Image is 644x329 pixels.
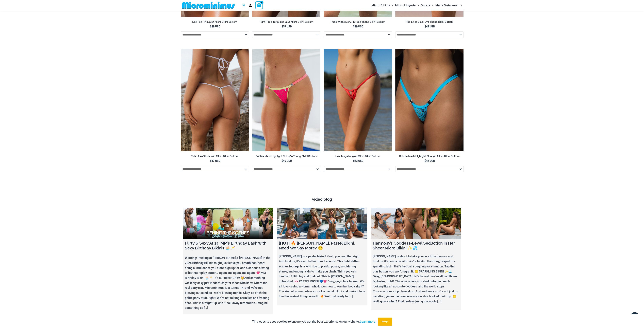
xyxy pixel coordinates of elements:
a: Tide Lines White 480 Micro Bikini Bottom [181,155,249,159]
a: Tide Lines White 480 Micro 01Tide Lines White 480 Micro 02Tide Lines White 480 Micro 02 [181,49,249,151]
span: $ [210,159,211,162]
a: Link Pop Pink 4855 Micro Bikini Bottom [181,20,249,25]
bdi: 53 USD [282,25,292,28]
a: Bubble Mesh Highlight Pink 469 Thong 01Bubble Mesh Highlight Pink 469 Thong 02Bubble Mesh Highlig... [252,49,320,151]
a: Learn more [360,320,375,323]
a: Trade Winds Ivory/Ink 469 Thong Bikini Bottom [324,20,392,25]
h2: Bubble Mesh Highlight Pink 469 Thong Bikini Bottom [252,155,320,158]
bdi: 49 USD [282,159,292,162]
h2: Bubble Mesh Highlight Blue 421 Micro Bikini Bottom [395,155,464,158]
p: Warning: Peeking at [PERSON_NAME] & [PERSON_NAME] in the 2025 Birthday Bikinis might just leave y... [185,255,271,310]
a: Tide Lines Black 470 Thong Bikini Bottom [395,20,464,25]
bdi: 53 USD [353,159,363,162]
a: Micro BikinisMenu ToggleMenu Toggle [371,1,394,10]
h2: Link Pop Pink 4855 Micro Bikini Bottom [181,20,249,24]
img: Bubble Mesh Highlight Pink 469 Thong 01 [252,49,320,151]
span: Micro Lingerie [395,1,416,10]
h2: Tide Lines Black 470 Thong Bikini Bottom [395,20,464,24]
span: Menu Toggle [430,1,434,10]
a: Mens SwimwearMenu ToggleMenu Toggle [435,1,463,10]
span: $ [353,25,355,28]
a: Micro LingerieMenu ToggleMenu Toggle [394,1,420,10]
span: $ [425,159,426,162]
span: $ [353,159,355,162]
img: Bubble Mesh Highlight Blue 421 Micro 01 [395,49,464,151]
bdi: 49 USD [210,25,220,28]
span: $ [282,25,283,28]
a: Tight Rope Turquoise 4212 Micro Bikini Bottom [252,20,320,25]
a: Bubble Mesh Highlight Blue 421 Micro 01Bubble Mesh Highlight Blue 421 Micro 02Bubble Mesh Highlig... [395,49,464,151]
a: Account icon link [249,4,252,7]
img: MM SHOP LOGO FLAT [181,2,236,9]
span: Mens Swimwear [435,1,459,10]
h4: [HOT] 🔥 [PERSON_NAME]. Pastel Bikini. Need We Say More? 😉 [279,241,365,251]
bdi: 49 USD [353,25,363,28]
a: Bubble Mesh Highlight Blue 421 Micro Bikini Bottom [395,155,464,159]
img: Tide Lines White 480 Micro 02 [181,49,249,151]
a: Bubble Mesh Highlight Pink 469 Thong Bikini Bottom [252,155,320,159]
h4: Harmony’s Goddess-Level Seduction in Her Sheer Micro Bikini ✨💦 [373,241,459,251]
a: View Shopping Cart, empty [255,1,263,9]
a: Search icon link [242,3,245,7]
h4: video blog [183,197,461,202]
h2: Tide Lines White 480 Micro Bikini Bottom [181,155,249,158]
p: [PERSON_NAME] is about to take you on a little journey, and trust us, it's gonna be wild. We're t... [373,254,459,304]
nav: Site Navigation [370,1,464,10]
span: Menu Toggle [416,1,419,10]
h2: Link Tangello 4580 Micro Bikini Bottom [324,155,392,158]
p: [PERSON_NAME] in a pastel bikini? Yeah, you read that right. And trust us, it's even better than ... [279,254,365,299]
span: $ [425,25,426,28]
p: This website uses cookies to ensure you get the best experience on our website. [252,319,375,324]
bdi: 47 USD [210,159,220,162]
a: Link Tangello 4580 Micro 01Link Tangello 4580 Micro 02Link Tangello 4580 Micro 02 [324,49,392,151]
span: Micro Bikinis [371,1,390,10]
bdi: 49 USD [425,25,435,28]
h4: Flirty & Sexy At 14: MM’s Birthday Bash with Sexy Birthday Bikinis 🧁🥂 [185,241,271,251]
a: OutersMenu ToggleMenu Toggle [420,1,435,10]
button: Accept [378,318,392,326]
span: Outers [421,1,430,10]
span: Menu Toggle [390,1,393,10]
img: Link Tangello 4580 Micro 01 [324,49,392,151]
span: $ [210,25,211,28]
h2: Trade Winds Ivory/Ink 469 Thong Bikini Bottom [324,20,392,24]
h2: Tight Rope Turquoise 4212 Micro Bikini Bottom [252,20,320,24]
span: Menu Toggle [459,1,462,10]
span: $ [282,159,283,162]
bdi: 45 USD [425,159,435,162]
a: Link Tangello 4580 Micro Bikini Bottom [324,155,392,159]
